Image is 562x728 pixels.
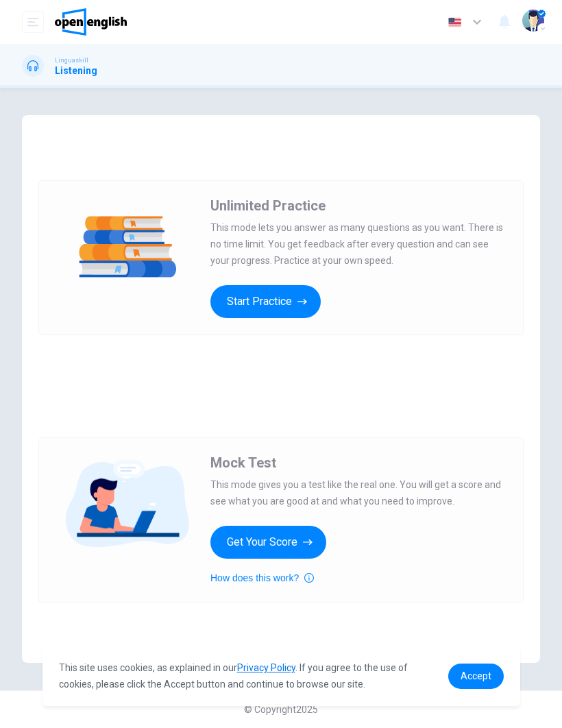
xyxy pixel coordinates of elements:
[22,11,44,33] button: open mobile menu
[237,662,295,673] a: Privacy Policy
[59,662,408,690] span: This site uses cookies, as explained in our . If you agree to the use of cookies, please click th...
[446,17,463,27] img: en
[522,10,544,32] img: Profile picture
[210,526,326,559] button: Get Your Score
[210,285,321,318] button: Start Practice
[448,664,504,689] a: dismiss cookie message
[55,8,127,36] img: OpenEnglish logo
[244,704,318,715] span: © Copyright 2025
[42,646,520,706] div: cookieconsent
[55,65,97,76] h1: Listening
[210,570,314,586] button: How does this work?
[210,197,326,214] span: Unlimited Practice
[210,219,506,269] span: This mode lets you answer as many questions as you want. There is no time limit. You get feedback...
[210,476,506,509] span: This mode gives you a test like the real one. You will get a score and see what you are good at a...
[461,670,491,681] span: Accept
[210,454,276,471] span: Mock Test
[55,56,88,65] span: Linguaskill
